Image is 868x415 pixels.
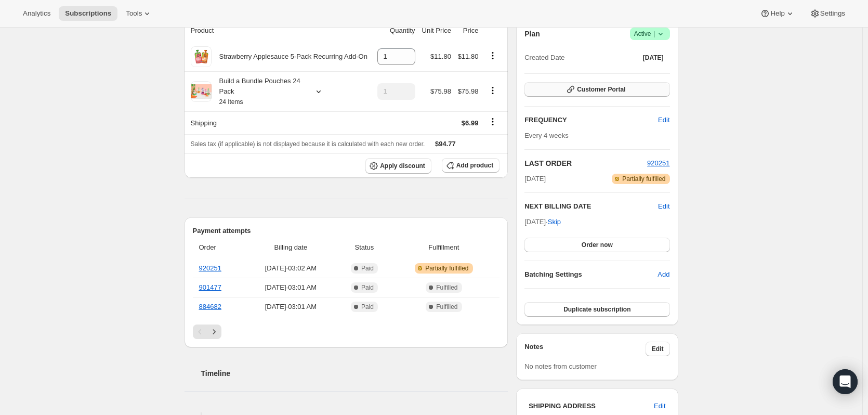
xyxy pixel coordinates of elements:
[65,9,111,18] span: Subscriptions
[820,9,845,18] span: Settings
[524,342,646,356] h3: Notes
[524,302,669,317] button: Duplicate subscription
[199,283,221,291] a: 901477
[458,87,479,95] span: $75.98
[361,264,374,273] span: Paid
[120,6,159,21] button: Tools
[201,368,508,379] h2: Timeline
[563,305,630,314] span: Duplicate subscription
[643,54,664,62] span: [DATE]
[622,175,665,183] span: Partially fulfilled
[754,6,801,21] button: Help
[524,115,658,125] h2: FREQUENCY
[524,218,561,226] span: [DATE] ·
[247,302,334,312] span: [DATE] · 03:01 AM
[456,161,493,170] span: Add product
[436,303,457,311] span: Fulfilled
[247,282,334,293] span: [DATE] · 03:01 AM
[361,283,374,292] span: Paid
[770,9,784,18] span: Help
[435,140,456,148] span: $94.77
[647,158,669,168] button: 920251
[418,19,454,42] th: Unit Price
[653,30,655,38] span: |
[634,29,666,39] span: Active
[524,269,657,280] h6: Batching Settings
[425,264,468,273] span: Partially fulfilled
[833,369,858,394] div: Open Intercom Messenger
[524,82,669,97] button: Customer Portal
[207,325,221,339] button: Next
[647,159,669,167] a: 920251
[212,76,305,107] div: Build a Bundle Pouches 24 Pack
[394,242,494,253] span: Fulfillment
[193,226,500,236] h2: Payment attempts
[219,98,243,106] small: 24 Items
[247,263,334,274] span: [DATE] · 03:02 AM
[529,401,654,411] h3: SHIPPING ADDRESS
[524,132,569,139] span: Every 4 weeks
[193,236,244,259] th: Order
[577,85,625,94] span: Customer Portal
[658,115,669,125] span: Edit
[582,241,613,249] span: Order now
[380,162,425,170] span: Apply discount
[484,85,501,96] button: Product actions
[462,119,479,127] span: $6.99
[651,266,676,283] button: Add
[804,6,851,21] button: Settings
[199,303,221,310] a: 884682
[430,53,451,60] span: $11.80
[654,401,665,411] span: Edit
[524,238,669,252] button: Order now
[657,269,669,280] span: Add
[524,362,597,370] span: No notes from customer
[430,87,451,95] span: $75.98
[648,398,672,414] button: Edit
[185,19,374,42] th: Product
[524,201,658,212] h2: NEXT BILLING DATE
[17,6,57,21] button: Analytics
[340,242,388,253] span: Status
[658,201,669,212] button: Edit
[191,140,425,148] span: Sales tax (if applicable) is not displayed because it is calculated with each new order.
[436,283,457,292] span: Fulfilled
[191,46,212,67] img: product img
[199,264,221,272] a: 920251
[442,158,499,173] button: Add product
[373,19,418,42] th: Quantity
[193,325,500,339] nav: Pagination
[454,19,482,42] th: Price
[652,345,664,353] span: Edit
[59,6,117,21] button: Subscriptions
[458,53,479,60] span: $11.80
[652,112,676,128] button: Edit
[637,50,670,65] button: [DATE]
[524,174,546,184] span: [DATE]
[484,50,501,61] button: Product actions
[361,303,374,311] span: Paid
[542,214,567,230] button: Skip
[247,242,334,253] span: Billing date
[524,158,647,168] h2: LAST ORDER
[23,9,50,18] span: Analytics
[484,116,501,127] button: Shipping actions
[212,51,367,62] div: Strawberry Applesauce 5-Pack Recurring Add-On
[524,53,564,63] span: Created Date
[524,29,540,39] h2: Plan
[126,9,142,18] span: Tools
[185,111,374,134] th: Shipping
[646,342,670,356] button: Edit
[548,217,561,227] span: Skip
[365,158,431,174] button: Apply discount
